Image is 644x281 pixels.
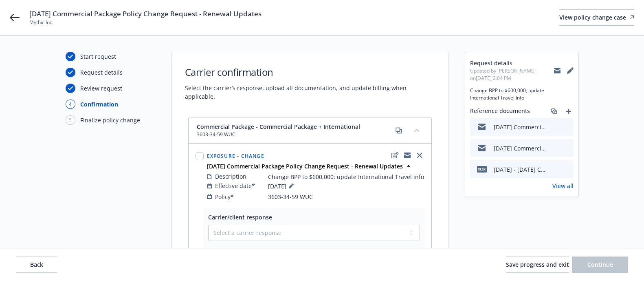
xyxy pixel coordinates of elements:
span: Save progress and exit [506,261,569,268]
div: Start request [80,52,116,61]
span: [DATE] [268,181,296,191]
span: Mythic Inc. [29,19,262,26]
span: Updated by [PERSON_NAME] on [DATE] 2:04 PM [470,67,554,82]
a: copy [394,126,404,135]
span: Reference documents [470,106,530,116]
h1: Carrier confirmation [185,65,435,79]
a: View policy change case [559,9,634,26]
a: close [415,150,424,160]
span: 3603-34-59 WUC [268,192,313,201]
span: Effective date* [215,181,255,190]
span: Exposure - Change [207,153,264,159]
span: Change BPP to $600,000; update International Travel info [268,173,424,181]
div: Commercial Package - Commercial Package + International3603-34-59 WUCcopycollapse content [189,117,431,144]
button: preview file [563,144,570,153]
div: 4 [66,100,75,109]
button: Continue [572,257,628,273]
div: [DATE] Commercial Package Policy Change Request - Renewal Updates - confirmation of receipt from ... [494,123,547,131]
span: Change BPP to $600,000; update International Travel info [470,87,574,102]
div: 5 [66,115,75,125]
div: Review request [80,84,122,93]
span: 3603-34-59 WUC [197,131,360,138]
a: add [564,106,574,116]
button: preview file [563,165,570,174]
div: Finalize policy change [80,116,140,124]
span: Carrier/client response [208,213,272,221]
div: [DATE] - [DATE] Completed Exposure Workbook.xlsx [494,165,547,174]
a: copyLogging [402,150,412,160]
span: Policy* [215,192,234,201]
a: associate [549,106,559,116]
span: Description [215,172,246,181]
a: edit [390,150,400,160]
a: View all [552,181,574,190]
button: download file [550,165,556,174]
button: collapse content [410,124,423,137]
button: preview file [563,123,570,131]
span: Continue [587,261,613,268]
div: Confirmation [80,100,118,108]
span: [DATE] Commercial Package Policy Change Request - Renewal Updates [29,9,262,19]
strong: [DATE] Commercial Package Policy Change Request - Renewal Updates [207,162,403,170]
button: Save progress and exit [506,257,569,273]
span: Commercial Package - Commercial Package + International [197,122,360,131]
span: xlsx [477,166,487,172]
span: Select the carrier’s response, upload all documentation, and update billing when applicable. [185,84,435,101]
div: Request details [80,68,123,77]
div: [DATE] Commercial Package Policy Change Request - Renewal Updates - to Chubb UW.msg [494,144,547,153]
button: Back [16,257,57,273]
span: Back [30,261,43,268]
button: download file [550,144,556,153]
span: Request details [470,59,554,67]
button: download file [550,123,556,131]
div: View policy change case [559,10,634,25]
